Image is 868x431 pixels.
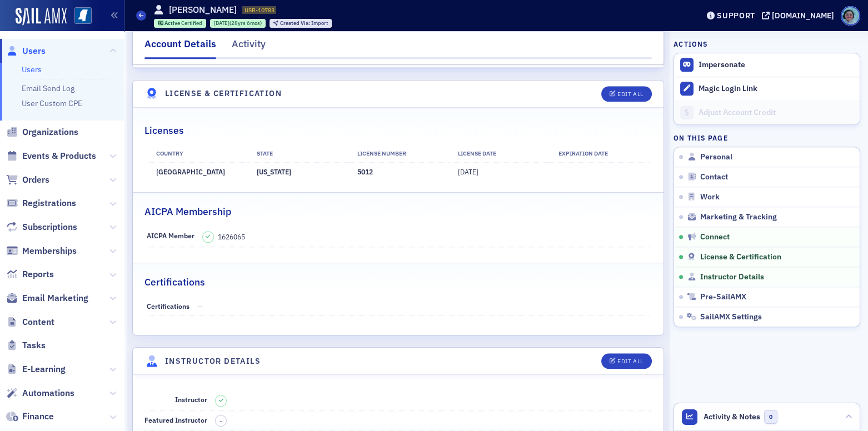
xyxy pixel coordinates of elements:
[22,387,74,399] span: Automations
[700,212,777,222] span: Marketing & Tracking
[147,302,189,310] span: Certifications
[22,292,88,304] span: Email Marketing
[154,19,207,28] div: Active: Active: Certified
[22,83,74,93] a: Email Send Log
[6,45,46,57] a: Users
[772,11,834,21] div: [DOMAIN_NAME]
[617,358,643,364] div: Edit All
[22,268,54,280] span: Reports
[458,167,478,176] span: [DATE]
[699,108,854,118] div: Adjust Account Credit
[348,146,448,162] th: License Number
[210,19,266,28] div: 1997-02-11 00:00:00
[144,123,184,138] h2: Licenses
[674,101,860,124] a: Adjust Account Credit
[22,98,82,108] a: User Custom CPE
[601,86,651,102] button: Edit All
[257,167,291,176] span: [US_STATE]
[700,152,732,162] span: Personal
[22,410,54,423] span: Finance
[348,162,448,181] td: 5012
[175,395,207,404] span: Instructor
[22,339,46,352] span: Tasks
[165,355,261,367] h4: Instructor Details
[147,146,247,162] th: Country
[841,6,860,26] span: Profile
[700,232,730,242] span: Connect
[22,363,66,375] span: E-Learning
[22,197,76,209] span: Registrations
[245,6,275,14] span: USR-10783
[280,21,328,27] div: Import
[181,19,202,27] span: Certified
[6,221,77,233] a: Subscriptions
[6,150,96,162] a: Events & Products
[214,19,262,27] div: (28yrs 6mos)
[6,197,76,209] a: Registrations
[6,174,49,186] a: Orders
[6,245,77,257] a: Memberships
[6,363,66,375] a: E-Learning
[6,292,88,304] a: Email Marketing
[16,8,67,26] img: SailAMX
[22,174,49,186] span: Orders
[6,387,74,399] a: Automations
[6,339,46,352] a: Tasks
[144,415,207,424] span: Featured Instructor
[6,410,54,423] a: Finance
[156,167,225,176] span: [GEOGRAPHIC_DATA]
[762,12,838,19] button: [DOMAIN_NAME]
[674,39,708,49] h4: Actions
[144,275,205,289] h2: Certifications
[674,133,860,143] h4: On this page
[700,272,764,282] span: Instructor Details
[617,91,643,97] div: Edit All
[700,292,746,302] span: Pre-SailAMX
[22,45,46,57] span: Users
[220,417,223,425] span: –
[74,7,92,24] img: SailAMX
[218,232,245,242] span: 1626065
[22,150,96,162] span: Events & Products
[6,268,54,280] a: Reports
[197,302,203,310] span: —
[700,192,720,202] span: Work
[674,77,860,101] button: Magic Login Link
[549,146,650,162] th: Expiration Date
[247,146,348,162] th: State
[158,19,203,27] a: Active Certified
[165,88,282,99] h4: License & Certification
[144,204,231,219] h2: AICPA Membership
[699,84,854,94] div: Magic Login Link
[270,19,332,28] div: Created Via: Import
[169,4,237,16] h1: [PERSON_NAME]
[214,19,230,27] span: [DATE]
[764,410,778,424] span: 0
[22,64,42,74] a: Users
[22,126,78,138] span: Organizations
[717,11,755,21] div: Support
[22,316,54,328] span: Content
[164,19,181,27] span: Active
[22,245,77,257] span: Memberships
[601,353,651,369] button: Edit All
[448,146,549,162] th: License Date
[704,411,760,423] span: Activity & Notes
[232,37,266,57] div: Activity
[700,252,781,262] span: License & Certification
[700,172,728,182] span: Contact
[699,60,745,70] button: Impersonate
[700,312,762,322] span: SailAMX Settings
[144,37,216,59] div: Account Details
[147,231,194,240] span: AICPA Member
[22,221,77,233] span: Subscriptions
[280,19,311,27] span: Created Via :
[67,7,92,26] a: View Homepage
[6,126,78,138] a: Organizations
[6,316,54,328] a: Content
